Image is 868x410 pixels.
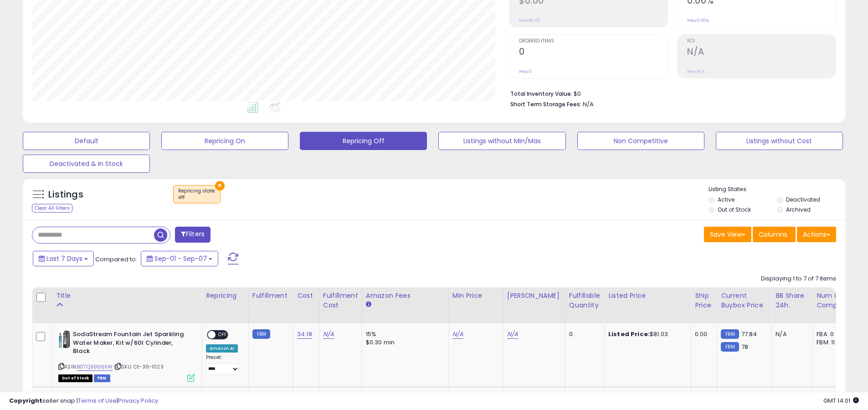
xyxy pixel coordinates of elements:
[608,291,687,301] div: Listed Price
[761,275,836,283] div: Displaying 1 to 7 of 7 items
[9,397,158,405] div: seller snap | |
[23,132,150,150] button: Default
[33,251,94,266] button: Last 7 Days
[46,254,82,263] span: Last 7 Days
[687,69,705,74] small: Prev: N/A
[252,329,270,339] small: FBM
[716,132,843,150] button: Listings without Cost
[695,330,710,338] div: 0.00
[786,196,820,203] label: Deactivated
[161,132,288,150] button: Repricing On
[154,254,207,263] span: Sep-01 - Sep-07
[95,255,137,264] span: Compared to:
[73,330,184,358] b: SodaStream Fountain Jet Sparkling Water Maker, Kit w/60l Cylinder, Black
[519,18,540,23] small: Prev: $0.00
[252,291,289,301] div: Fulfillment
[141,251,218,266] button: Sep-01 - Sep-07
[776,330,806,338] div: N/A
[58,374,92,382] span: All listings that are currently out of stock and unavailable for purchase on Amazon
[297,291,315,301] div: Cost
[23,155,150,173] button: Deactivated & In Stock
[323,330,334,339] a: N/A
[32,204,72,213] div: Clear All Filters
[178,187,216,201] span: Repricing state :
[216,331,230,339] span: OFF
[510,90,572,98] b: Total Inventory Value:
[507,291,561,301] div: [PERSON_NAME]
[297,330,312,339] a: 34.18
[817,330,847,338] div: FBA: 0
[323,291,358,310] div: Fulfillment Cost
[452,330,463,339] a: N/A
[300,132,427,150] button: Repricing Off
[569,291,601,310] div: Fulfillable Quantity
[776,291,809,310] div: BB Share 24h.
[721,291,768,310] div: Current Buybox Price
[206,291,245,301] div: Repricing
[175,227,211,243] button: Filters
[569,330,597,338] div: 0
[94,374,110,382] span: FBM
[9,396,42,405] strong: Copyright
[687,18,709,23] small: Prev: 0.00%
[583,100,594,109] span: N/A
[215,181,225,191] button: ×
[817,291,850,310] div: Num of Comp.
[58,330,71,348] img: 41Txis27B7L._SL40_.jpg
[510,88,829,99] li: $0
[48,188,83,201] h5: Listings
[452,291,499,301] div: Min Price
[741,343,748,351] span: 78
[759,230,787,239] span: Columns
[797,227,836,242] button: Actions
[58,330,195,381] div: ASIN:
[577,132,704,150] button: Non Competitive
[114,363,164,370] span: | SKU: Ct-39-1023
[817,338,847,347] div: FBM: 11
[718,196,734,203] label: Active
[366,291,445,301] div: Amazon Fees
[519,47,668,59] h2: 0
[687,39,836,44] span: ROI
[178,194,216,201] div: off
[687,47,836,59] h2: N/A
[709,185,845,194] p: Listing States:
[704,227,751,242] button: Save View
[366,330,442,338] div: 15%
[438,132,565,150] button: Listings without Min/Max
[753,227,796,242] button: Columns
[718,206,751,213] label: Out of Stock
[507,330,518,339] a: N/A
[206,344,238,353] div: Amazon AI
[786,206,811,213] label: Archived
[608,330,684,338] div: $81.03
[77,363,113,371] a: B07Q3966XW
[608,330,650,338] b: Listed Price:
[206,354,241,375] div: Preset:
[823,396,859,405] span: 2025-09-15 14:01 GMT
[721,329,739,339] small: FBM
[695,291,713,310] div: Ship Price
[519,39,668,44] span: Ordered Items
[519,69,532,74] small: Prev: 0
[366,301,371,309] small: Amazon Fees.
[366,338,442,347] div: $0.30 min
[741,330,757,338] span: 77.84
[118,396,158,405] a: Privacy Policy
[78,396,117,405] a: Terms of Use
[56,291,198,301] div: Title
[721,342,739,352] small: FBM
[510,100,581,108] b: Short Term Storage Fees:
